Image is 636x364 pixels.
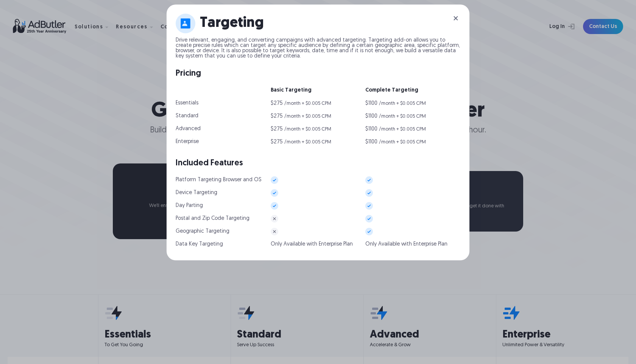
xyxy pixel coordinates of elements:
div: Enterprise [176,139,199,145]
div: Day Parting [176,203,203,208]
div: $275 [271,140,283,145]
div: $1100 [365,140,377,145]
div: /month + $0.005 CPM [379,140,426,145]
div: Standard [176,114,198,119]
p: Drive relevant, engaging, and converting campaigns with advanced targeting. Targeting add-on allo... [176,38,460,59]
div: Device Targeting [176,190,217,196]
div: Complete Targeting [365,88,460,93]
div: /month + $0.005 CPM [379,114,426,119]
div: Platform Targeting Browser and OS [176,177,262,183]
div: Included Features [176,158,460,170]
div: Advanced [176,126,201,132]
div: /month + $0.005 CPM [284,114,331,119]
div: $275 [271,101,283,106]
div: Only Available with Enterprise Plan [365,242,447,247]
div: $275 [271,127,283,132]
h1: Targeting [200,16,264,31]
div: Essentials [176,101,198,106]
div: /month + $0.005 CPM [379,101,426,106]
div: $1100 [365,127,377,132]
div: Geographic Targeting [176,229,229,234]
div: Data Key Targeting [176,242,223,247]
div: Postal and Zip Code Targeting [176,216,249,221]
div: Only Available with Enterprise Plan [271,242,353,247]
div: /month + $0.005 CPM [284,140,331,145]
div: /month + $0.005 CPM [379,127,426,132]
div: Pricing [176,68,460,80]
div: $1100 [365,101,377,106]
div: Basic Targeting [271,88,366,93]
div: $1100 [365,114,377,119]
div: /month + $0.005 CPM [284,127,331,132]
div: $275 [271,114,283,119]
div: /month + $0.005 CPM [284,101,331,106]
